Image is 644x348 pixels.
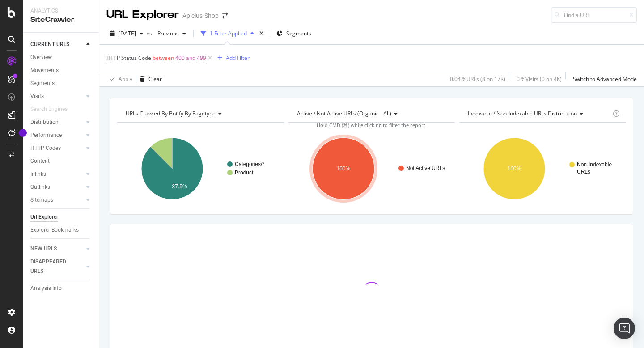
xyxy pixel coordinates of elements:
div: 0 % Visits ( 0 on 4K ) [517,75,562,83]
a: Distribution [30,118,84,127]
a: Explorer Bookmarks [30,225,93,235]
input: Find a URL [551,7,637,23]
div: Analysis Info [30,284,62,293]
div: Movements [30,66,59,75]
button: Switch to Advanced Mode [569,72,637,86]
button: Add Filter [214,53,250,64]
svg: A chart. [288,130,455,208]
div: arrow-right-arrow-left [222,13,228,19]
div: Tooltip anchor [19,129,27,137]
a: Search Engines [30,105,76,114]
a: Outlinks [30,182,84,192]
h4: URLs Crawled By Botify By pagetype [124,106,276,121]
div: URL Explorer [106,7,179,22]
div: Distribution [30,118,59,127]
button: Previous [154,26,190,41]
div: Content [30,157,50,166]
div: Switch to Advanced Mode [573,75,637,83]
div: Outlinks [30,182,50,192]
text: Non-Indexable [577,161,612,168]
div: Performance [30,131,62,140]
div: Explorer Bookmarks [30,225,79,235]
a: Movements [30,66,93,75]
button: Clear [136,72,162,86]
a: Visits [30,92,84,101]
div: Add Filter [226,54,250,62]
text: Product [235,170,254,176]
div: SiteCrawler [30,15,92,25]
span: Hold CMD (⌘) while clicking to filter the report. [317,122,427,128]
h4: Indexable / Non-Indexable URLs Distribution [466,106,611,121]
span: between [153,54,174,62]
a: DISAPPEARED URLS [30,257,84,276]
span: HTTP Status Code [106,54,151,62]
text: Not Active URLs [406,165,445,171]
a: Performance [30,131,84,140]
a: CURRENT URLS [30,40,84,49]
div: Apply [119,75,132,83]
div: Visits [30,92,44,101]
a: NEW URLS [30,244,84,254]
a: Inlinks [30,170,84,179]
div: DISAPPEARED URLS [30,257,76,276]
text: URLs [577,169,590,175]
div: Clear [148,75,162,83]
text: 87.5% [172,183,187,190]
a: Overview [30,53,93,62]
div: Sitemaps [30,195,53,205]
a: Segments [30,79,93,88]
a: Sitemaps [30,195,84,205]
span: Indexable / Non-Indexable URLs distribution [468,110,577,117]
h4: Active / Not Active URLs [295,106,447,121]
div: Segments [30,79,55,88]
span: Previous [154,30,179,37]
button: Apply [106,72,132,86]
a: Url Explorer [30,212,93,222]
text: 100% [336,166,350,172]
div: Url Explorer [30,212,58,222]
div: Analytics [30,7,92,15]
button: [DATE] [106,26,147,41]
div: Search Engines [30,105,68,114]
svg: A chart. [459,130,626,208]
span: Active / Not Active URLs (organic - all) [297,110,391,117]
div: Open Intercom Messenger [614,318,635,339]
span: URLs Crawled By Botify By pagetype [126,110,216,117]
div: 0.04 % URLs ( 8 on 17K ) [450,75,505,83]
div: times [258,29,265,38]
div: 1 Filter Applied [210,30,247,37]
div: Apicius-Shop [182,11,219,20]
a: Analysis Info [30,284,93,293]
span: 400 and 499 [175,52,206,64]
button: 1 Filter Applied [197,26,258,41]
text: 100% [508,166,521,172]
span: vs [147,30,154,37]
a: Content [30,157,93,166]
a: HTTP Codes [30,144,84,153]
div: CURRENT URLS [30,40,69,49]
button: Segments [273,26,315,41]
div: Overview [30,53,52,62]
svg: A chart. [117,130,284,208]
text: Categories/* [235,161,264,167]
span: Segments [286,30,311,37]
div: NEW URLS [30,244,57,254]
div: HTTP Codes [30,144,61,153]
span: 2025 Aug. 31st [119,30,136,37]
div: Inlinks [30,170,46,179]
